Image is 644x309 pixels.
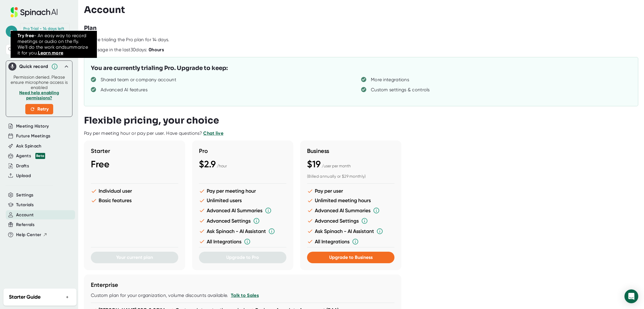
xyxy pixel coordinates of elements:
[16,153,45,159] div: Agents
[91,64,228,73] h3: You are currently trialing Pro. Upgrade to keep:
[16,212,34,218] button: Account
[199,228,286,235] li: Ask Spinach - AI Assistant
[16,123,49,130] button: Meeting History
[116,255,153,260] span: Your current plan
[91,147,178,154] h3: Starter
[199,217,286,224] li: Advanced Settings
[231,293,259,298] a: Talk to Sales
[16,163,29,169] button: Drafts
[64,293,71,301] button: +
[8,61,70,72] div: Quick record
[307,238,394,245] li: All Integrations
[307,174,394,179] div: (Billed annually or $29 monthly)
[217,164,227,168] span: / hour
[16,133,50,139] button: Future Meetings
[91,159,110,170] span: Free
[203,130,223,136] a: Chat live
[101,77,176,83] div: Shared team or company account
[16,221,34,228] button: Referrals
[91,188,178,194] li: Individual user
[18,33,88,56] span: - An easy way to record meetings or audio on the fly. We'll do the work and summarize it for you.
[25,104,53,114] button: Retry
[307,147,394,154] h3: Business
[84,4,125,15] h3: Account
[30,106,49,113] span: Retry
[16,172,31,179] button: Upload
[371,87,430,93] div: Custom settings & controls
[199,147,286,154] h3: Pro
[9,75,69,114] div: Permission denied. Please ensure microphone access is enabled
[84,47,164,53] div: Your usage in the last 30 days:
[84,115,219,126] h3: Flexible pricing, your choice
[307,188,394,194] li: Pay per user
[226,255,259,260] span: Upgrade to Pro
[199,207,286,214] li: Advanced AI Summaries
[91,198,178,204] li: Basic features
[84,24,97,33] h3: Plan
[307,207,394,214] li: Advanced AI Summaries
[9,293,41,301] h2: Starter Guide
[35,153,45,159] div: Beta
[38,50,63,56] a: Learn more
[199,252,286,263] button: Upgrade to Pro
[91,252,178,263] button: Your current plan
[101,87,147,93] div: Advanced AI features
[91,281,394,288] h3: Enterprise
[307,217,394,224] li: Advanced Settings
[149,47,164,52] b: 0 hours
[16,192,34,198] button: Settings
[199,188,286,194] li: Pay per meeting hour
[16,202,34,208] button: Tutorials
[624,289,638,303] div: Open Intercom Messenger
[18,33,34,38] span: Try free
[6,26,17,37] span: p
[84,130,223,136] div: Pay per meeting hour or pay per user. Have questions?
[16,153,45,159] button: Agents Beta
[84,37,644,43] div: You are trialing the Pro plan for 14 days.
[199,238,286,245] li: All Integrations
[199,159,216,170] span: $2.9
[16,143,42,149] button: Ask Spinach
[307,198,394,204] li: Unlimited meeting hours
[16,232,47,238] button: Help Center
[329,255,373,260] span: Upgrade to Business
[307,252,394,263] button: Upgrade to Business
[371,77,409,83] div: More integrations
[307,228,394,235] li: Ask Spinach - AI Assistant
[199,198,286,204] li: Unlimited users
[307,159,321,170] span: $19
[19,64,48,69] div: Quick record
[19,90,59,101] a: Need help enabling permissions?
[16,232,41,238] span: Help Center
[91,293,394,298] div: Custom plan for your organization, volume discounts available.
[322,164,351,168] span: / user per month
